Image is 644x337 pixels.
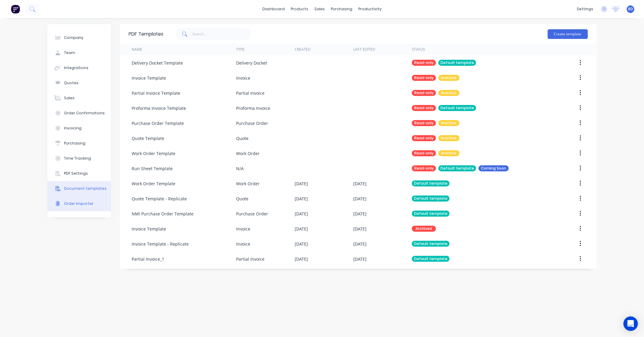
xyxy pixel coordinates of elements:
[132,196,187,202] div: Quote Template - Replicate
[132,150,176,157] div: Work Order Template
[236,256,264,262] div: Partial Invoice
[438,135,460,141] div: Inactive
[236,196,248,202] div: Quote
[412,75,436,81] div: Read-only
[288,5,311,14] div: products
[192,28,251,40] input: Search...
[438,60,476,66] div: Default template
[236,135,248,141] div: Quote
[64,35,83,40] div: Company
[64,65,88,71] div: Integrations
[132,226,166,232] div: Invoice Template
[64,171,88,176] div: PDF Settings
[132,75,166,81] div: Invoice Template
[355,5,385,14] div: productivity
[295,180,308,187] div: [DATE]
[236,226,250,232] div: Invoice
[47,136,111,151] button: Purchasing
[236,180,260,187] div: Work Order
[236,150,260,157] div: Work Order
[353,47,375,52] div: Last Edited
[412,211,450,217] div: Default template
[132,47,143,52] div: Name
[236,90,264,96] div: Partial Invoice
[236,211,268,217] div: Purchase Order
[47,60,111,75] button: Integrations
[353,211,367,217] div: [DATE]
[47,151,111,166] button: Time Tracking
[11,5,20,14] img: Factory
[236,241,250,247] div: Invoice
[438,90,460,96] div: Inactive
[295,256,308,262] div: [DATE]
[132,241,189,247] div: Invoice Template - Replicate
[412,226,436,232] div: Archived
[412,256,450,262] div: Default template
[47,30,111,45] button: Company
[479,165,509,171] div: Coming Soon
[132,180,176,187] div: Work Order Template
[412,135,436,141] div: Read-only
[132,135,165,141] div: Quote Template
[412,105,436,111] div: Read-only
[295,47,311,52] div: Created
[295,226,308,232] div: [DATE]
[132,60,183,66] div: Delivery Docket Template
[295,196,308,202] div: [DATE]
[412,120,436,126] div: Read-only
[353,196,367,202] div: [DATE]
[47,121,111,136] button: Invoicing
[64,156,91,161] div: Time Tracking
[47,166,111,181] button: PDF Settings
[438,165,476,171] div: Default template
[132,105,186,111] div: Proforma Invoice Template
[259,5,288,14] a: dashboard
[132,256,165,262] div: Partial Invoice_1
[47,91,111,106] button: Sales
[47,75,111,91] button: Quotes
[311,5,328,14] div: sales
[129,30,164,38] div: PDF Templates
[353,256,367,262] div: [DATE]
[47,196,111,211] button: Order Importer
[64,50,75,56] div: Team
[438,75,460,81] div: Inactive
[353,226,367,232] div: [DATE]
[64,95,75,101] div: Sales
[236,120,268,126] div: Purchase Order
[412,150,436,156] div: Read-only
[353,180,367,187] div: [DATE]
[295,211,308,217] div: [DATE]
[412,196,450,202] div: Default template
[47,106,111,121] button: Order Confirmations
[623,316,638,331] div: Open Intercom Messenger
[574,5,596,14] div: settings
[236,60,267,66] div: Delivery Docket
[438,105,476,111] div: Default template
[412,47,425,52] div: Status
[236,105,270,111] div: Proforma Invoice
[47,181,111,196] button: Document templates
[295,241,308,247] div: [DATE]
[438,120,460,126] div: Inactive
[64,110,105,116] div: Order Confirmations
[548,29,588,39] button: Create template
[412,165,436,171] div: Read-only
[328,5,355,14] div: purchasing
[64,141,85,146] div: Purchasing
[132,120,184,126] div: Purchase Order Template
[412,241,450,247] div: Default template
[132,165,173,172] div: Run Sheet Template
[64,80,78,86] div: Quotes
[132,211,194,217] div: NMI Purchase Order Template
[353,241,367,247] div: [DATE]
[412,90,436,96] div: Read-only
[236,47,245,52] div: Type
[132,90,181,96] div: Partial Invoice Template
[236,165,244,172] div: N/A
[628,6,633,12] span: BD
[412,180,450,186] div: Default template
[64,201,94,206] div: Order Importer
[412,60,436,66] div: Read-only
[438,150,460,156] div: Inactive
